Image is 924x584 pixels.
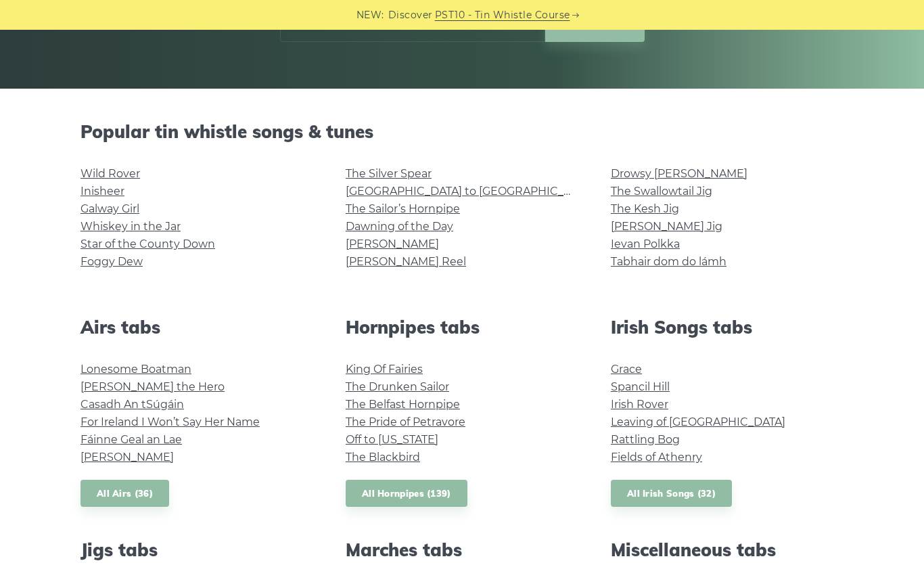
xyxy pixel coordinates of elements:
[611,317,844,338] h2: Irish Songs tabs
[80,202,139,215] a: Galway Girl
[80,363,191,376] a: Lonesome Boatman
[435,7,570,23] a: PST10 - Tin Whistle Course
[346,185,595,198] a: [GEOGRAPHIC_DATA] to [GEOGRAPHIC_DATA]
[80,433,182,446] a: Fáinne Geal an Lae
[346,255,466,268] a: [PERSON_NAME] Reel
[80,121,844,142] h2: Popular tin whistle songs & tunes
[611,480,732,508] a: All Irish Songs (32)
[346,480,467,508] a: All Hornpipes (139)
[346,363,423,376] a: King Of Fairies
[346,398,460,411] a: The Belfast Hornpipe
[346,167,432,180] a: The Silver Spear
[611,202,679,215] a: The Kesh Jig
[611,415,785,428] a: Leaving of [GEOGRAPHIC_DATA]
[611,255,726,268] a: Tabhair dom do lámh
[346,451,420,464] a: The Blackbird
[80,451,174,464] a: [PERSON_NAME]
[611,451,702,464] a: Fields of Athenry
[611,167,747,180] a: Drowsy [PERSON_NAME]
[80,185,124,198] a: Inisheer
[80,480,169,508] a: All Airs (36)
[80,238,215,250] a: Star of the County Down
[346,317,578,338] h2: Hornpipes tabs
[611,220,722,233] a: [PERSON_NAME] Jig
[346,238,439,250] a: [PERSON_NAME]
[80,398,184,411] a: Casadh An tSúgáin
[346,202,460,215] a: The Sailor’s Hornpipe
[80,255,143,268] a: Foggy Dew
[346,539,578,560] h2: Marches tabs
[611,398,668,411] a: Irish Rover
[80,539,313,560] h2: Jigs tabs
[80,415,260,428] a: For Ireland I Won’t Say Her Name
[346,220,453,233] a: Dawning of the Day
[356,7,384,23] span: NEW:
[611,185,712,198] a: The Swallowtail Jig
[346,415,465,428] a: The Pride of Petravore
[346,380,449,393] a: The Drunken Sailor
[346,433,438,446] a: Off to [US_STATE]
[80,220,181,233] a: Whiskey in the Jar
[611,380,670,393] a: Spancil Hill
[80,380,225,393] a: [PERSON_NAME] the Hero
[611,539,844,560] h2: Miscellaneous tabs
[80,167,140,180] a: Wild Rover
[80,317,313,338] h2: Airs tabs
[388,7,433,23] span: Discover
[611,238,680,250] a: Ievan Polkka
[611,363,642,376] a: Grace
[611,433,680,446] a: Rattling Bog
